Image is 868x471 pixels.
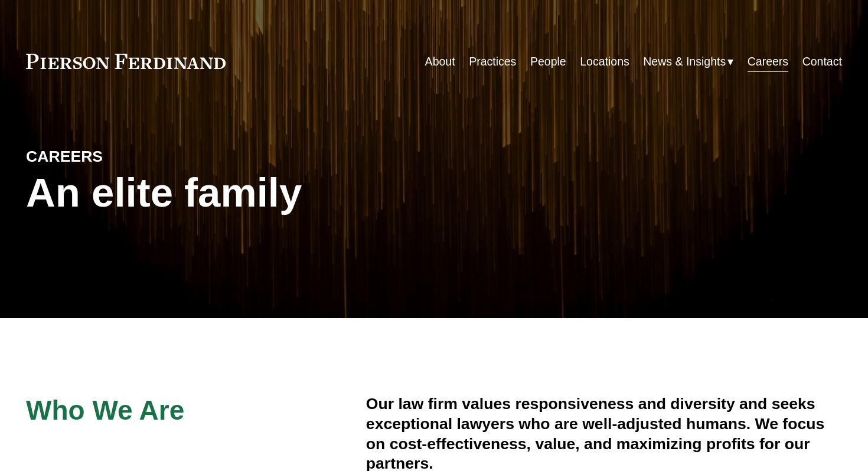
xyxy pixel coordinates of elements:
[802,50,842,73] a: Contact
[748,50,788,73] a: Careers
[643,51,726,72] span: News & Insights
[643,50,733,73] a: folder dropdown
[26,395,184,426] span: Who We Are
[26,147,230,167] h4: CAREERS
[469,50,516,73] a: Practices
[425,50,455,73] a: About
[26,170,434,217] h1: An elite family
[580,50,629,73] a: Locations
[530,50,566,73] a: People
